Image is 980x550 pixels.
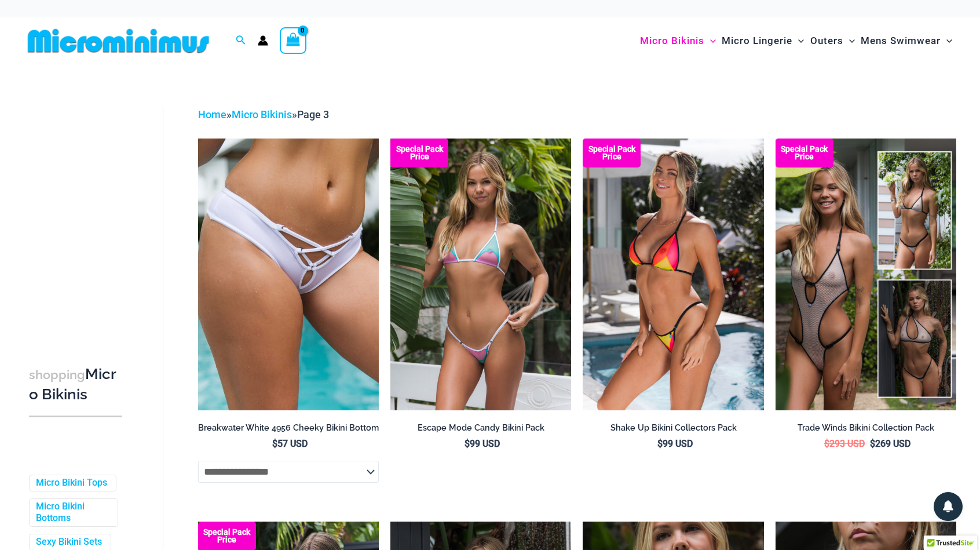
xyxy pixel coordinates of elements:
[36,477,107,489] a: Micro Bikini Tops
[465,438,500,449] bdi: 99 USD
[232,108,292,121] a: Micro Bikinis
[272,438,308,449] bdi: 57 USD
[810,26,843,56] span: Outers
[807,23,858,59] a: OutersMenu ToggleMenu Toggle
[272,438,277,449] span: $
[824,438,829,449] span: $
[776,139,956,410] img: Collection Pack (1)
[776,422,956,434] h2: Trade Winds Bikini Collection Pack
[390,422,571,434] h2: Escape Mode Candy Bikini Pack
[583,139,763,410] a: Shake Up Sunset 3145 Top 4145 Bottom 04 Shake Up Sunset 3145 Top 4145 Bottom 05Shake Up Sunset 31...
[280,27,306,54] a: View Shopping Cart, empty
[36,501,109,525] a: Micro Bikini Bottoms
[843,26,855,56] span: Menu Toggle
[870,438,910,449] bdi: 269 USD
[870,438,875,449] span: $
[198,108,329,121] span: » »
[29,365,122,405] h3: Micro Bikinis
[29,367,85,382] span: shopping
[640,26,704,56] span: Micro Bikinis
[198,529,256,544] b: Special Pack Price
[704,26,716,56] span: Menu Toggle
[198,422,379,438] a: Breakwater White 4956 Cheeky Bikini Bottom
[792,26,804,56] span: Menu Toggle
[390,422,571,438] a: Escape Mode Candy Bikini Pack
[583,422,763,438] a: Shake Up Bikini Collectors Pack
[236,34,246,48] a: Search icon link
[198,139,379,410] img: Breakwater White 4956 Shorts 01
[861,26,941,56] span: Mens Swimwear
[719,23,807,59] a: Micro LingerieMenu ToggleMenu Toggle
[583,145,641,161] b: Special Pack Price
[635,21,957,60] nav: Site Navigation
[390,139,571,410] a: Escape Mode Candy 3151 Top 4151 Bottom 02 Escape Mode Candy 3151 Top 4151 Bottom 04Escape Mode Ca...
[583,422,763,434] h2: Shake Up Bikini Collectors Pack
[297,108,329,121] span: Page 3
[465,438,470,449] span: $
[776,139,956,410] a: Collection Pack (1) Trade Winds IvoryInk 317 Top 469 Thong 11Trade Winds IvoryInk 317 Top 469 Tho...
[637,23,719,59] a: Micro BikinisMenu ToggleMenu Toggle
[198,139,379,410] a: Breakwater White 4956 Shorts 01Breakwater White 341 Top 4956 Shorts 04Breakwater White 341 Top 49...
[258,35,268,46] a: Account icon link
[657,438,693,449] bdi: 99 USD
[657,438,663,449] span: $
[776,422,956,438] a: Trade Winds Bikini Collection Pack
[23,28,214,54] img: MM SHOP LOGO FLAT
[941,26,952,56] span: Menu Toggle
[198,108,226,121] a: Home
[390,139,571,410] img: Escape Mode Candy 3151 Top 4151 Bottom 02
[776,145,833,161] b: Special Pack Price
[36,536,102,548] a: Sexy Bikini Sets
[583,139,763,410] img: Shake Up Sunset 3145 Top 4145 Bottom 04
[858,23,955,59] a: Mens SwimwearMenu ToggleMenu Toggle
[390,145,448,161] b: Special Pack Price
[722,26,792,56] span: Micro Lingerie
[29,97,133,329] iframe: TrustedSite Certified
[198,422,379,434] h2: Breakwater White 4956 Cheeky Bikini Bottom
[824,438,865,449] bdi: 293 USD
